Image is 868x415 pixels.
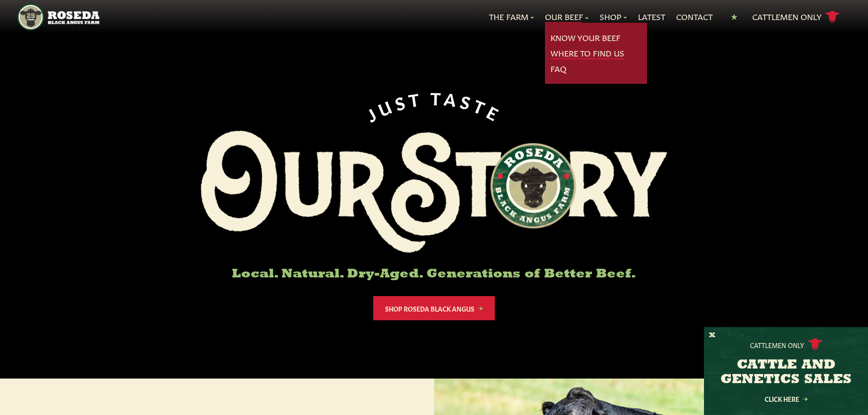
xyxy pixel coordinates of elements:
[638,11,665,23] a: Latest
[201,131,668,253] img: Roseda Black Aangus Farm
[362,87,507,123] div: JUST TASTE
[485,101,506,123] span: E
[545,11,589,23] a: Our Beef
[715,358,857,387] h3: CATTLE AND GENETICS SALES
[443,88,461,108] span: A
[489,11,534,23] a: The Farm
[808,338,822,351] img: cattle-icon.svg
[472,95,492,117] span: T
[17,4,99,31] img: https://roseda.com/wp-content/uploads/2021/05/roseda-25-header.png
[392,90,410,111] span: S
[709,331,715,340] button: X
[459,91,477,112] span: S
[750,340,804,349] p: Cattlemen Only
[550,47,624,59] a: Where To Find Us
[431,87,445,106] span: T
[550,32,621,44] a: Know Your Beef
[407,88,424,108] span: T
[373,296,495,320] a: Shop Roseda Black Angus
[550,63,566,75] a: FAQ
[745,396,827,402] a: Click Here
[600,11,627,23] a: Shop
[201,267,668,282] h6: Local. Natural. Dry-Aged. Generations of Better Beef.
[676,11,713,23] a: Contact
[375,94,396,118] span: U
[362,102,381,123] span: J
[752,9,840,25] a: Cattlemen Only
